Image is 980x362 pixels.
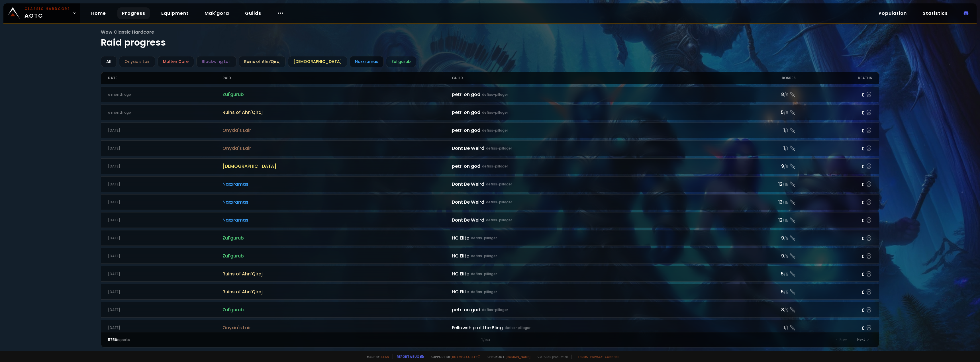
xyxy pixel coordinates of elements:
[482,128,508,133] small: defias-pillager
[796,288,872,296] div: 0
[452,72,719,84] div: Guild
[222,145,452,152] span: Onyxia's Lair
[590,355,603,359] a: Privacy
[108,146,222,151] div: [DATE]
[796,198,872,206] div: 0
[24,6,70,11] small: Classic Hardcore
[833,336,850,344] div: Prev
[222,199,452,206] span: Naxxramas
[505,325,530,330] small: defias-pillager
[108,271,222,277] div: [DATE]
[108,289,222,294] div: [DATE]
[386,56,416,67] div: Zul'gurub
[796,234,872,242] div: 0
[3,3,80,23] a: Classic HardcoreAOTC
[482,164,508,169] small: defias-pillager
[471,289,497,294] small: defias-pillager
[452,216,719,224] div: Dont Be Weird
[452,306,719,313] div: petri on god
[108,236,222,241] div: [DATE]
[719,306,796,313] div: 8
[719,109,796,116] div: 5
[784,164,788,170] small: / 9
[796,162,872,170] div: 0
[482,110,508,115] small: defias-pillager
[101,194,879,210] a: [DATE]NaxxramasDont Be Weirddefias-pillager13/150
[874,7,911,19] a: Population
[108,253,222,259] div: [DATE]
[108,325,222,330] div: [DATE]
[101,320,879,336] a: [DATE]Onyxia's LairFellowship of the Blingdefias-pillager1/10
[796,108,872,116] div: 0
[796,270,872,278] div: 0
[397,354,419,359] a: Report a bug
[452,288,719,295] div: HC Elite
[452,181,719,188] div: Dont Be Weird
[222,270,452,277] span: Ruins of Ahn'Qiraj
[119,56,155,67] div: Onyxia's Lair
[222,127,452,134] span: Onyxia's Lair
[101,266,879,282] a: [DATE]Ruins of Ahn'QirajHC Elitedefias-pillager5/60
[719,145,796,152] div: 1
[796,252,872,260] div: 0
[719,127,796,134] div: 1
[427,355,480,359] span: Support me,
[452,145,719,152] div: Dont Be Weird
[101,28,879,49] h1: Raid progress
[452,91,719,98] div: petri on god
[486,182,512,187] small: defias-pillager
[87,7,111,19] a: Home
[719,252,796,259] div: 9
[108,307,222,312] div: [DATE]
[101,56,117,67] div: All
[222,306,452,313] span: Zul'gurub
[719,181,796,188] div: 12
[484,355,530,359] span: Checkout
[854,336,872,344] div: Next
[719,163,796,170] div: 9
[350,56,384,67] div: Naxxramas
[796,90,872,99] div: 0
[101,284,879,300] a: [DATE]Ruins of Ahn'QirajHC Elitedefias-pillager5/60
[482,92,508,97] small: defias-pillager
[101,230,879,246] a: [DATE]Zul'gurubHC Elitedefias-pillager9/90
[157,7,193,19] a: Equipment
[239,56,286,67] div: Ruins of Ahn'Qiraj
[101,122,879,138] a: [DATE]Onyxia's Lairpetri on goddefias-pillager1/10
[222,91,452,98] span: Zul'gurub
[719,270,796,277] div: 5
[719,91,796,98] div: 8
[784,254,788,259] small: / 9
[101,158,879,174] a: [DATE][DEMOGRAPHIC_DATA]petri on goddefias-pillager9/90
[784,272,788,277] small: / 6
[288,56,347,67] div: [DEMOGRAPHIC_DATA]
[108,337,117,342] span: 5756
[364,355,389,359] span: Made by
[452,252,719,259] div: HC Elite
[506,355,530,359] a: [DOMAIN_NAME]
[222,324,452,331] span: Onyxia's Lair
[101,248,879,264] a: [DATE]Zul'gurubHC Elitedefias-pillager9/90
[101,176,879,192] a: [DATE]NaxxramasDont Be Weirddefias-pillager12/150
[222,234,452,242] span: Zul'gurub
[796,216,872,224] div: 0
[158,56,194,67] div: Molten Core
[108,72,222,84] div: Date
[222,109,452,116] span: Ruins of Ahn'Qiraj
[719,324,796,331] div: 1
[483,338,490,342] small: / 144
[785,146,788,152] small: / 1
[222,181,452,188] span: Naxxramas
[222,163,452,170] span: [DEMOGRAPHIC_DATA]
[108,337,299,342] div: reports
[101,302,879,318] a: [DATE]Zul'gurubpetri on goddefias-pillager8/90
[108,182,222,187] div: [DATE]
[299,337,681,342] div: 1
[108,200,222,205] div: [DATE]
[471,271,497,277] small: defias-pillager
[796,324,872,332] div: 0
[108,218,222,223] div: [DATE]
[101,87,879,102] a: a month agoZul'gurubpetri on goddefias-pillager8/90
[796,144,872,152] div: 0
[222,216,452,224] span: Naxxramas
